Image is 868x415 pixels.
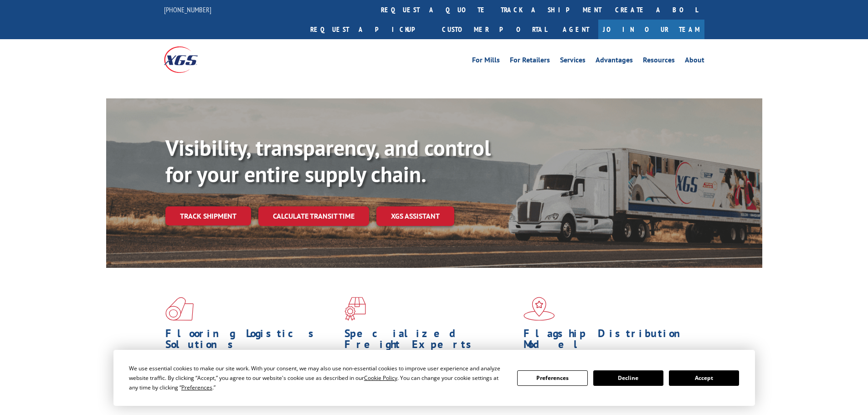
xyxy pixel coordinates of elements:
[669,370,739,386] button: Accept
[593,370,663,386] button: Decline
[596,56,633,67] a: Advantages
[598,20,704,39] a: Join Our Team
[164,5,211,14] a: [PHONE_NUMBER]
[472,56,500,67] a: For Mills
[364,374,397,382] span: Cookie Policy
[258,206,369,226] a: Calculate transit time
[113,350,755,406] div: Cookie Consent Prompt
[181,384,212,391] span: Preferences
[165,297,194,321] img: xgs-icon-total-supply-chain-intelligence-red
[510,56,550,67] a: For Retailers
[517,370,587,386] button: Preferences
[303,20,435,39] a: Request a pickup
[643,56,675,67] a: Resources
[560,56,586,67] a: Services
[524,328,696,354] h1: Flagship Distribution Model
[165,133,491,188] b: Visibility, transparency, and control for your entire supply chain.
[376,206,454,226] a: XGS ASSISTANT
[524,297,555,321] img: xgs-icon-flagship-distribution-model-red
[344,297,366,321] img: xgs-icon-focused-on-flooring-red
[344,328,517,354] h1: Specialized Freight Experts
[554,20,598,39] a: Agent
[165,206,251,225] a: Track shipment
[165,328,338,354] h1: Flooring Logistics Solutions
[685,56,704,67] a: About
[129,364,506,392] div: We use essential cookies to make our site work. With your consent, we may also use non-essential ...
[435,20,554,39] a: Customer Portal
